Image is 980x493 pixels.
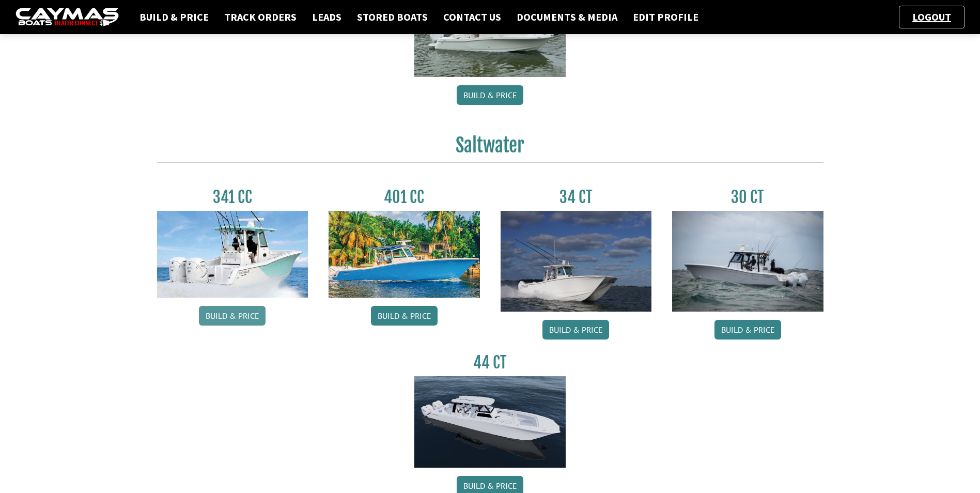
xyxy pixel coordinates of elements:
[371,306,438,326] a: Build & Price
[157,134,823,163] h2: Saltwater
[542,320,609,340] a: Build & Price
[414,376,566,468] img: 44ct_background.png
[714,320,781,340] a: Build & Price
[307,10,347,24] a: Leads
[672,188,823,207] h3: 30 CT
[15,8,119,27] img: caymas-dealer-connect-2ed40d3bc7270c1d8d7ffb4b79bf05adc795679939227970def78ec6f6c03838.gif
[329,188,480,207] h3: 401 CC
[628,10,704,24] a: Edit Profile
[329,211,480,298] img: 401CC_thumb.pg.jpg
[907,10,956,23] a: Logout
[199,306,266,326] a: Build & Price
[501,211,652,312] img: Caymas_34_CT_pic_1.jpg
[219,10,302,24] a: Track Orders
[414,353,566,372] h3: 44 CT
[438,10,506,24] a: Contact Us
[511,10,623,24] a: Documents & Media
[157,211,308,298] img: 341CC-thumbjpg.jpg
[134,10,214,24] a: Build & Price
[352,10,433,24] a: Stored Boats
[457,85,523,105] a: Build & Price
[157,188,308,207] h3: 341 CC
[672,211,823,312] img: 30_CT_photo_shoot_for_caymas_connect.jpg
[501,188,652,207] h3: 34 CT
